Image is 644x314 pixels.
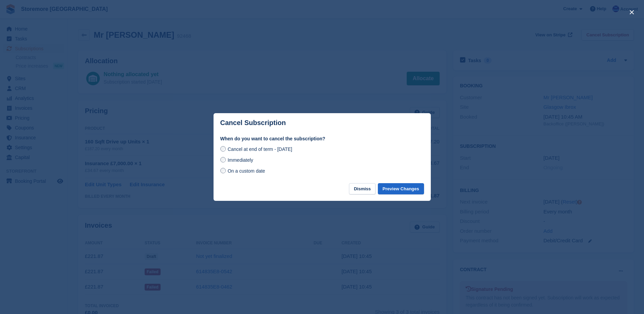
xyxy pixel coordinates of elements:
label: When do you want to cancel the subscription? [220,135,424,142]
button: close [626,7,637,18]
input: Cancel at end of term - [DATE] [220,146,226,152]
input: On a custom date [220,168,226,173]
input: Immediately [220,157,226,162]
span: On a custom date [227,168,265,174]
span: Cancel at end of term - [DATE] [227,146,292,152]
span: Immediately [227,157,253,163]
button: Dismiss [349,183,375,194]
button: Preview Changes [378,183,424,194]
p: Cancel Subscription [220,119,286,127]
